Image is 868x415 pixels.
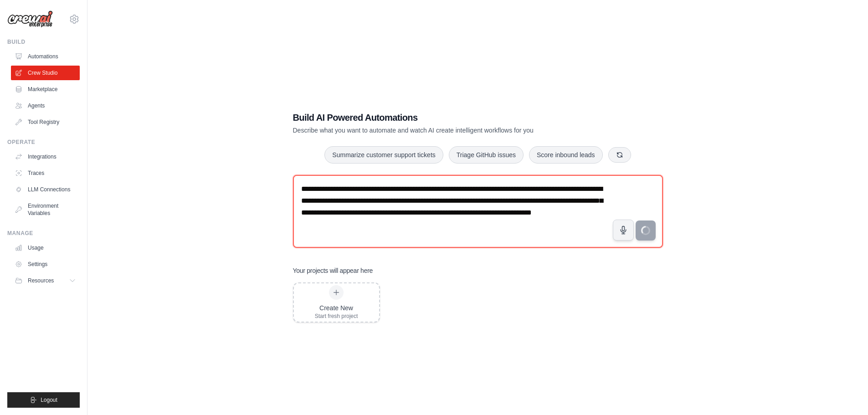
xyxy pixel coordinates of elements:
[11,182,80,197] a: LLM Connections
[293,266,373,275] h3: Your projects will appear here
[11,82,80,97] a: Marketplace
[529,146,603,164] button: Score inbound leads
[324,146,443,164] button: Summarize customer support tickets
[293,111,599,124] h1: Build AI Powered Automations
[11,257,80,272] a: Settings
[7,392,80,408] button: Logout
[11,115,80,129] a: Tool Registry
[7,138,80,146] div: Operate
[11,166,80,180] a: Traces
[11,66,80,80] a: Crew Studio
[28,277,54,284] span: Resources
[315,303,358,313] div: Create New
[11,49,80,64] a: Automations
[449,146,524,164] button: Triage GitHub issues
[608,147,631,163] button: Get new suggestions
[7,10,53,28] img: Logo
[7,38,80,46] div: Build
[11,149,80,164] a: Integrations
[7,230,80,237] div: Manage
[315,313,358,320] div: Start fresh project
[11,98,80,113] a: Agents
[822,371,868,415] iframe: Chat Widget
[613,220,634,241] button: Click to speak your automation idea
[293,126,599,135] p: Describe what you want to automate and watch AI create intelligent workflows for you
[11,199,80,220] a: Environment Variables
[11,241,80,255] a: Usage
[41,396,57,404] span: Logout
[11,273,80,288] button: Resources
